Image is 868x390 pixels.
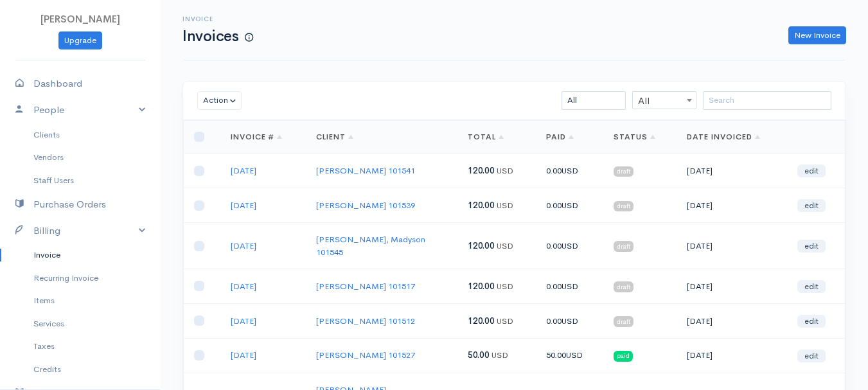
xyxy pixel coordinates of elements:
[231,165,256,176] a: [DATE]
[58,31,102,50] a: Upgrade
[231,132,283,142] a: Invoice #
[614,241,633,251] span: draft
[687,132,759,142] a: Date Invoiced
[536,303,603,338] td: 0.00
[316,132,353,142] a: Client
[536,338,603,373] td: 50.00
[497,240,513,251] span: USD
[316,234,425,258] a: [PERSON_NAME], Madyson 101545
[614,166,633,177] span: draft
[316,281,415,292] a: [PERSON_NAME] 101517
[231,350,256,360] a: [DATE]
[182,15,253,22] h6: Invoice
[468,165,495,176] span: 120.00
[197,91,242,110] button: Action
[316,165,415,176] a: [PERSON_NAME] 101541
[536,154,603,188] td: 0.00
[245,32,253,43] span: How to create your first Invoice?
[562,281,578,292] span: USD
[797,280,826,293] a: edit
[492,350,508,360] span: USD
[497,281,513,292] span: USD
[797,164,826,177] a: edit
[562,315,578,326] span: USD
[231,281,256,292] a: [DATE]
[677,303,787,338] td: [DATE]
[316,350,415,360] a: [PERSON_NAME] 101527
[677,269,787,304] td: [DATE]
[614,351,633,361] span: paid
[468,315,495,326] span: 120.00
[614,132,655,142] a: Status
[497,315,513,326] span: USD
[562,165,578,176] span: USD
[797,315,826,328] a: edit
[797,240,826,253] a: edit
[468,132,504,142] a: Total
[468,200,495,211] span: 120.00
[468,350,490,360] span: 50.00
[677,154,787,188] td: [DATE]
[40,13,120,25] span: [PERSON_NAME]
[614,201,633,211] span: draft
[797,199,826,212] a: edit
[562,240,578,251] span: USD
[468,281,495,292] span: 120.00
[497,165,513,176] span: USD
[231,315,256,326] a: [DATE]
[536,188,603,223] td: 0.00
[546,132,574,142] a: Paid
[633,92,696,110] span: All
[677,188,787,223] td: [DATE]
[677,223,787,269] td: [DATE]
[182,28,253,44] h1: Invoices
[566,350,583,360] span: USD
[788,26,846,45] a: New Invoice
[632,91,696,109] span: All
[614,316,633,326] span: draft
[468,240,495,251] span: 120.00
[316,315,415,326] a: [PERSON_NAME] 101512
[231,240,256,251] a: [DATE]
[677,338,787,373] td: [DATE]
[497,200,513,211] span: USD
[562,200,578,211] span: USD
[614,281,633,292] span: draft
[231,200,256,211] a: [DATE]
[536,269,603,304] td: 0.00
[316,200,415,211] a: [PERSON_NAME] 101539
[536,223,603,269] td: 0.00
[703,91,831,110] input: Search
[797,350,826,362] a: edit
